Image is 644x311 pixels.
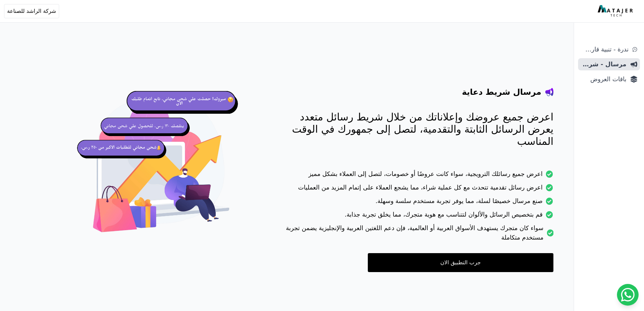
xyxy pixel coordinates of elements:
[275,196,553,210] li: صنع مرسال خصيصًا لسلة، مما يوفر تجربة مستخدم سلسة وسهلة.
[275,111,553,148] p: اعرض جميع عروضك وإعلاناتك من خلال شريط رسائل متعدد يعرض الرسائل الثابتة والتقدمية، لتصل إلى جمهور...
[75,81,248,254] img: hero
[598,5,635,17] img: MatajerTech Logo
[581,45,628,54] span: ندرة - تنبية قارب علي النفاذ
[581,60,626,69] span: مرسال - شريط دعاية
[581,74,626,84] span: باقات العروض
[4,4,59,18] button: شركة الراشد للصناعة
[275,223,553,246] li: سواء كان متجرك يستهدف الأسواق العربية أو العالمية، فإن دعم اللغتين العربية والإنجليزية يضمن تجربة...
[275,169,553,183] li: اعرض جميع رسائلك الترويجية، سواء كانت عروضًا أو خصومات، لتصل إلى العملاء بشكل مميز
[7,7,56,15] span: شركة الراشد للصناعة
[275,183,553,196] li: اعرض رسائل تقدمية تتحدث مع كل عملية شراء، مما يشجع العملاء على إتمام المزيد من العمليات
[368,253,553,272] a: جرب التطبيق الان
[462,87,541,97] h4: مرسال شريط دعاية
[275,210,553,223] li: قم بتخصيص الرسائل والألوان لتتناسب مع هوية متجرك، مما يخلق تجربة جذابة.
